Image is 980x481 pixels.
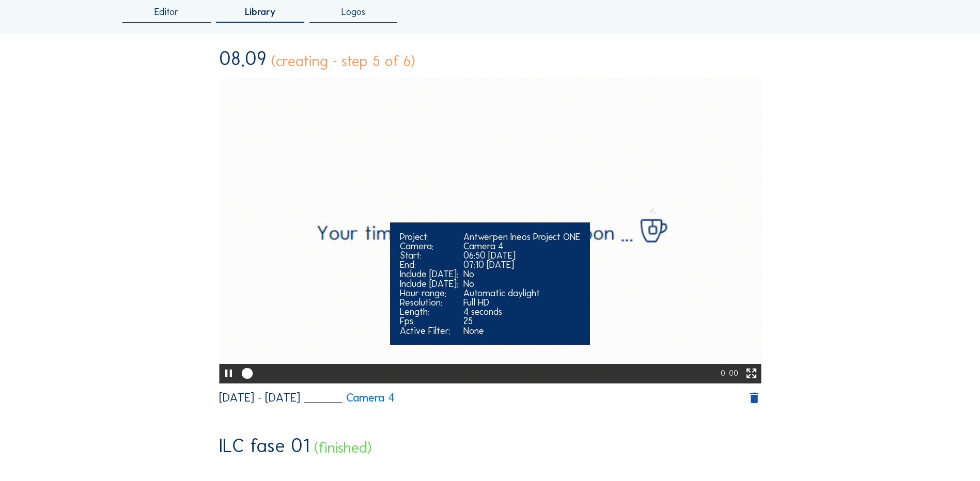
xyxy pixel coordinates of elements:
[463,232,580,242] div: Antwerpen Ineos Project ONE
[219,50,267,68] div: 08.09
[463,279,580,288] div: No
[400,288,458,298] div: Hour range:
[463,298,580,307] div: Full HD
[463,326,580,335] div: None
[219,77,761,382] video: Your browser does not support the video tag.
[400,232,458,242] div: Project:
[400,269,458,279] div: Include [DATE]:
[463,260,580,269] div: 07:10 [DATE]
[219,392,300,404] div: [DATE] - [DATE]
[304,392,395,404] a: Camera 4
[463,269,580,279] div: No
[271,54,415,69] div: (creating - step 5 of 6)
[245,7,275,17] span: Library
[721,364,740,383] div: 0: 00
[154,7,178,17] span: Editor
[400,316,458,326] div: Fps:
[463,251,580,260] div: 06:50 [DATE]
[400,242,458,251] div: Camera:
[219,437,309,455] div: ILC fase 01
[314,440,372,455] div: (finished)
[463,316,580,326] div: 25
[463,307,580,316] div: 4 seconds
[463,242,580,251] div: Camera 4
[463,288,580,298] div: Automatic daylight
[400,279,458,288] div: Include [DATE]:
[400,326,458,335] div: Active Filter:
[400,298,458,307] div: Resolution:
[400,251,458,260] div: Start:
[400,260,458,269] div: End:
[341,7,365,17] span: Logos
[400,307,458,316] div: Length:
